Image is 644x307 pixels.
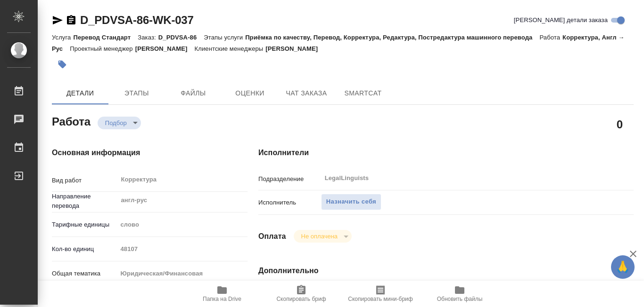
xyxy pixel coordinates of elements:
p: Кол-во единиц [52,244,117,254]
button: Подбор [102,119,130,127]
p: Общая тематика [52,269,117,278]
p: Услуга [52,34,73,41]
p: Вид работ [52,176,117,185]
p: Исполнитель [258,198,321,207]
span: Папка на Drive [203,296,241,302]
p: Подразделение [258,174,321,184]
h4: Дополнительно [258,265,634,276]
p: Приёмка по качеству, Перевод, Корректура, Редактура, Постредактура машинного перевода [245,34,539,41]
h2: Работа [52,112,91,129]
button: Добавить тэг [52,54,73,75]
p: Тарифные единицы [52,220,117,229]
span: [PERSON_NAME] детали заказа [514,16,608,25]
button: Скопировать мини-бриф [341,281,420,307]
span: Чат заказа [284,87,329,99]
h2: 0 [617,116,623,132]
p: Проектный менеджер [70,45,135,52]
a: D_PDVSA-86-WK-037 [80,14,194,26]
button: Не оплачена [298,232,340,240]
span: Скопировать бриф [276,296,326,302]
p: Клиентские менеджеры [195,45,266,52]
span: Детали [58,87,103,99]
button: Обновить файлы [420,281,499,307]
button: Скопировать бриф [262,281,341,307]
div: Подбор [294,230,352,243]
p: D_PDVSA-86 [158,34,204,41]
p: [PERSON_NAME] [265,45,325,52]
input: Пустое поле [117,242,248,256]
span: Этапы [114,87,159,99]
span: Обновить файлы [437,296,483,302]
button: Папка на Drive [182,281,262,307]
p: Этапы услуги [204,34,245,41]
h4: Исполнители [258,147,634,158]
div: Подбор [98,117,141,129]
button: 🙏 [611,255,635,279]
div: Юридическая/Финансовая [117,266,248,282]
span: SmartCat [340,87,386,99]
h4: Оплата [258,231,286,242]
p: Перевод Стандарт [73,34,138,41]
p: Заказ: [138,34,158,41]
div: слово [117,217,248,233]
span: Назначить себя [326,197,376,207]
button: Скопировать ссылку [66,15,77,26]
button: Скопировать ссылку для ЯМессенджера [52,15,63,26]
span: Скопировать мини-бриф [348,296,413,302]
p: [PERSON_NAME] [135,45,195,52]
p: Направление перевода [52,192,117,211]
button: Назначить себя [321,194,381,210]
p: Работа [539,34,562,41]
span: 🙏 [615,257,631,277]
span: Оценки [227,87,272,99]
span: Файлы [171,87,216,99]
h4: Основная информация [52,147,221,158]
